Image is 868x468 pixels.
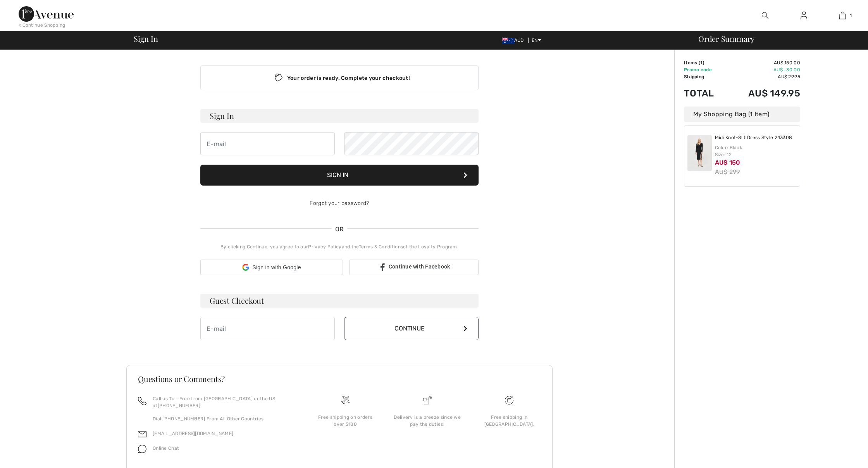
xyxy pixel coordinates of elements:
[715,144,797,158] div: Color: Black Size: 12
[715,168,740,175] s: AU$ 299
[505,396,513,404] img: Free shipping on orders over $180
[474,414,544,428] div: Free shipping in [GEOGRAPHIC_DATA].
[344,317,479,340] button: Continue
[19,6,74,22] img: 1ère Avenue
[700,60,703,65] span: 1
[359,244,403,249] a: Terms & Conditions
[310,414,380,428] div: Free shipping on orders over $180
[684,107,800,122] div: My Shopping Bag (1 Item)
[502,38,527,43] span: AUD
[138,397,146,405] img: call
[684,80,727,107] td: Total
[138,445,146,453] img: chat
[200,260,343,275] div: Sign in with Google
[727,66,800,73] td: AU$ -30.00
[684,66,727,73] td: Promo code
[687,135,712,171] img: Midi Knot-Slit Dress Style 243308
[727,59,800,66] td: AU$ 150.00
[727,73,800,80] td: AU$ 29.95
[331,225,348,234] span: OR
[684,73,727,80] td: Shipping
[200,109,479,123] h3: Sign In
[19,22,65,29] div: < Continue Shopping
[839,11,846,20] img: My Bag
[252,263,301,272] span: Sign in with Google
[715,159,741,166] span: AU$ 150
[153,395,295,409] p: Call us Toll-Free from [GEOGRAPHIC_DATA] or the US at
[532,38,541,43] span: EN
[715,135,792,141] a: Midi Knot-Slit Dress Style 243308
[153,446,179,451] span: Online Chat
[794,11,813,21] a: Sign In
[200,294,479,308] h3: Guest Checkout
[823,11,861,20] a: 1
[200,165,479,186] button: Sign In
[502,38,514,44] img: Australian Dollar
[200,132,335,155] input: E-mail
[200,243,479,250] div: By clicking Continue, you agree to our and the of the Loyalty Program.
[689,35,863,43] div: Order Summary
[310,200,369,206] a: Forgot your password?
[801,11,807,20] img: My Info
[308,244,341,249] a: Privacy Policy
[727,80,800,107] td: AU$ 149.95
[762,11,768,20] img: search the website
[393,414,462,428] div: Delivery is a breeze since we pay the duties!
[200,65,479,90] div: Your order is ready. Complete your checkout!
[850,12,852,19] span: 1
[341,396,350,404] img: Free shipping on orders over $180
[158,403,200,408] a: [PHONE_NUMBER]
[389,263,450,270] span: Continue with Facebook
[134,35,158,43] span: Sign In
[153,415,295,422] p: Dial [PHONE_NUMBER] From All Other Countries
[138,375,541,383] h3: Questions or Comments?
[349,260,479,275] a: Continue with Facebook
[684,59,727,66] td: Items ( )
[423,396,432,404] img: Delivery is a breeze since we pay the duties!
[138,430,146,439] img: email
[153,431,233,436] a: [EMAIL_ADDRESS][DOMAIN_NAME]
[200,317,335,340] input: E-mail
